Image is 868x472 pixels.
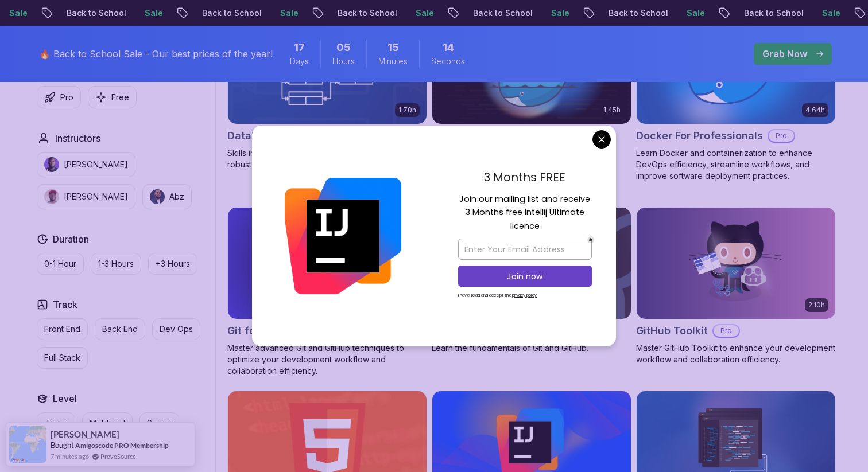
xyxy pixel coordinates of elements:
p: Back to School [458,7,536,19]
button: Front End [37,318,88,340]
h2: Duration [53,232,89,246]
a: GitHub Toolkit card2.10hGitHub ToolkitProMaster GitHub Toolkit to enhance your development workfl... [636,207,836,365]
button: 0-1 Hour [37,253,84,275]
h2: Instructors [55,131,100,145]
p: +3 Hours [156,258,190,270]
p: Sale [400,7,437,19]
p: Back to School [322,7,400,19]
p: Free [111,92,129,103]
p: Senior [147,418,172,429]
span: Seconds [431,56,465,67]
img: instructor img [44,157,59,172]
button: instructor img[PERSON_NAME] [37,184,135,209]
h2: Level [53,392,77,405]
p: 0-1 Hour [44,258,76,270]
p: Back to School [593,7,671,19]
span: 17 Days [294,40,305,56]
p: Junior [44,418,68,429]
button: Full Stack [37,347,88,369]
a: Git for Professionals card10.13hGit for ProfessionalsProMaster advanced Git and GitHub techniques... [227,207,427,377]
h2: Track [53,298,77,311]
button: Back End [95,318,145,340]
button: instructor imgAbz [142,184,192,209]
p: Sale [536,7,572,19]
button: Mid-level [82,412,133,434]
span: Minutes [378,56,408,67]
p: Pro [769,130,794,142]
a: Database Design & Implementation card1.70hNEWDatabase Design & ImplementationProSkills in databas... [227,12,427,170]
a: Docker For Professionals card4.64hDocker For ProfessionalsProLearn Docker and containerization to... [636,12,836,182]
img: Git for Professionals card [228,208,427,319]
button: Senior [139,412,179,434]
p: Sale [671,7,708,19]
h2: Docker For Professionals [636,128,763,144]
p: Sale [807,7,843,19]
button: instructor img[PERSON_NAME] [37,152,135,177]
img: GitHub Toolkit card [637,208,835,319]
p: 2.10h [808,301,825,310]
p: 1.70h [398,106,416,115]
p: Learn Docker and containerization to enhance DevOps efficiency, streamline workflows, and improve... [636,147,836,182]
p: Skills in database design and SQL for efficient, robust backend development [227,147,427,170]
p: Front End [44,323,80,335]
p: Learn the fundamentals of Git and GitHub. [432,342,631,354]
p: Pro [714,325,739,337]
button: 1-3 Hours [91,253,141,275]
button: Pro [37,86,81,108]
p: 1-3 Hours [98,258,134,270]
p: Master GitHub Toolkit to enhance your development workflow and collaboration efficiency. [636,342,836,365]
p: Sale [129,7,166,19]
p: Full Stack [44,352,80,364]
p: [PERSON_NAME] [64,159,128,170]
span: 14 Seconds [443,40,454,56]
p: [PERSON_NAME] [64,191,128,202]
a: ProveSource [100,451,136,461]
img: instructor img [44,189,59,204]
p: Abz [169,191,184,202]
span: Days [290,56,309,67]
p: Grab Now [762,47,807,61]
p: Mid-level [90,418,125,429]
button: Free [88,86,137,108]
p: 🔥 Back to School Sale - Our best prices of the year! [39,47,273,61]
span: 7 minutes ago [51,451,89,461]
p: 4.64h [805,106,825,115]
p: Dev Ops [160,323,193,335]
button: Junior [37,412,75,434]
button: Dev Ops [152,318,200,340]
p: Master advanced Git and GitHub techniques to optimize your development workflow and collaboration... [227,342,427,377]
p: Back to School [51,7,129,19]
h2: Database Design & Implementation [227,128,395,144]
button: +3 Hours [148,253,197,275]
p: Pro [60,92,73,103]
span: Bought [51,440,74,450]
span: 15 Minutes [387,40,399,56]
span: 5 Hours [336,40,351,56]
span: Hours [332,56,355,67]
p: Sale [265,7,301,19]
img: instructor img [150,189,165,204]
h2: GitHub Toolkit [636,323,708,339]
p: Back End [102,323,138,335]
p: Back to School [728,7,807,19]
span: [PERSON_NAME] [51,430,119,439]
p: Back to School [187,7,265,19]
a: Amigoscode PRO Membership [75,441,169,450]
img: provesource social proof notification image [9,426,46,463]
h2: Git for Professionals [227,323,332,339]
p: 1.45h [603,106,621,115]
a: Docker for Java Developers card1.45hDocker for Java DevelopersProMaster Docker to containerize an... [432,12,631,193]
